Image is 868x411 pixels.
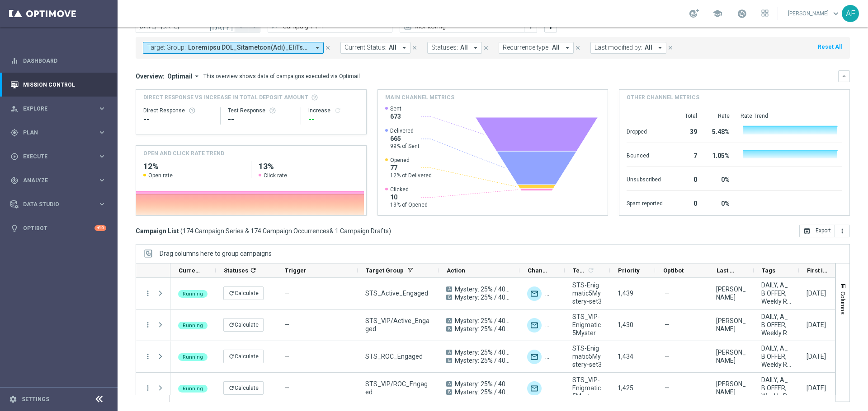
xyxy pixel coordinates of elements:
i: arrow_drop_down [472,44,480,52]
i: close [575,45,581,51]
button: close [666,43,675,53]
div: Bounced [627,148,663,162]
span: — [665,384,670,392]
span: 10 [390,193,428,201]
img: Email [545,286,560,301]
button: Mission Control [10,81,107,88]
button: lightbulb Optibot +10 [10,225,107,232]
span: Mystery: 25% / 40% / 50% / 55% / 60%_B_Email [455,356,512,365]
div: Optimail [527,318,542,332]
span: 1,430 [618,321,633,328]
div: Elaine Pillay [716,380,746,396]
div: Email [545,381,560,396]
i: gps_fixed [10,129,19,137]
i: keyboard_arrow_right [98,104,106,113]
span: 13% of Opened [390,201,428,208]
div: 09 Oct 2025, Thursday [807,352,826,360]
button: refreshCalculate [223,381,264,395]
div: 09 Oct 2025, Thursday [807,384,826,392]
i: refresh [228,322,235,328]
span: 1,439 [618,290,633,297]
div: Optimail [527,381,542,396]
button: more_vert [144,384,152,392]
i: more_vert [144,352,152,360]
span: STS_VIP/ROC_Engaged [365,380,431,396]
i: refresh [228,290,235,296]
button: Optimail arrow_drop_down [165,72,203,80]
button: equalizer Dashboard [10,57,107,65]
span: Optimail [167,72,193,80]
span: Click rate [264,172,287,179]
span: — [284,321,289,328]
button: close [324,43,332,53]
h3: Campaign List [136,227,391,235]
img: Optimail [527,350,542,364]
span: Columns [840,291,847,314]
span: A [446,350,452,355]
div: 7 [674,148,697,162]
a: Dashboard [23,49,106,73]
span: — [665,321,670,329]
button: Statuses: All arrow_drop_down [427,42,482,54]
span: — [284,290,289,297]
div: 09 Oct 2025, Thursday [807,289,826,297]
div: Email [545,350,560,364]
button: close [574,43,582,53]
i: refresh [587,267,594,274]
a: Settings [22,397,49,402]
button: person_search Explore keyboard_arrow_right [10,105,107,112]
button: Reset All [817,42,843,52]
button: play_circle_outline Execute keyboard_arrow_right [10,153,107,160]
span: 1,434 [618,353,633,360]
div: AF [842,5,859,22]
span: Explore [23,106,98,111]
span: Current Status: [344,44,387,51]
span: STS_VIP/Active_Engaged [365,317,431,333]
div: -- [143,114,213,125]
span: Tags [762,267,775,274]
i: keyboard_arrow_right [98,176,106,185]
span: Last Modified By [717,267,738,274]
h4: Other channel metrics [627,93,699,102]
div: Rate [708,112,730,120]
div: Direct Response [143,107,213,114]
i: arrow_drop_down [400,44,408,52]
span: — [665,352,670,360]
h3: Overview: [136,72,165,80]
span: STS_VIP-Enigmatic5Mystery-set3 [572,376,602,400]
i: refresh [250,267,257,274]
span: Action [447,267,465,274]
a: Optibot [23,216,94,240]
button: open_in_browser Export [799,225,835,237]
div: This overview shows data of campaigns executed via Optimail [203,72,360,80]
span: STS_VIP-Enigmatic5Mystery-set3 [572,313,602,337]
span: Plan [23,130,98,135]
span: DAILY, A_B OFFER, Weekly Recurring, Optimised Control Group, Upto $500, Self Optimizing [761,281,791,305]
span: STS_ROC_Engaged [365,352,423,360]
colored-tag: Running [178,321,208,329]
div: 0% [708,195,730,210]
button: refreshCalculate [223,350,264,363]
div: Test Response [228,107,293,114]
span: Analyze [23,178,98,183]
div: Elaine Pillay [716,285,746,301]
span: Loremipsu DOL_Sitametcon(Adi)_EliTsed, Doeiusmo Tempo, INC>UTL_E-DOL_$955_Magnaali, ENI>ADM_V-QUI... [188,44,310,51]
div: Optibot [10,216,106,240]
span: Templates [573,267,586,274]
div: Row Groups [160,250,272,257]
span: Running [183,291,203,297]
span: 1,425 [618,384,633,392]
button: more_vert [144,289,152,297]
div: Rate Trend [741,112,842,120]
i: more_vert [839,227,846,235]
div: Unsubscribed [627,171,663,186]
button: refreshCalculate [223,318,264,332]
multiple-options-button: Export to CSV [799,227,850,234]
span: ( [180,227,183,235]
span: ) [389,227,391,235]
span: STS-Enigmatic5Mystery-set3 [572,281,602,305]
